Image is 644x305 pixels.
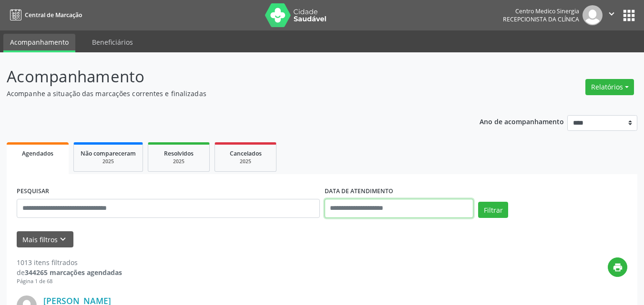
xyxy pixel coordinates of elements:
span: Agendados [22,149,53,157]
button: Relatórios [585,79,634,95]
button: apps [621,7,637,24]
i: print [613,262,623,273]
div: 2025 [155,158,203,165]
a: Acompanhamento [3,34,75,52]
button: Filtrar [478,202,508,218]
div: de [17,267,122,277]
label: PESQUISAR [17,184,49,199]
a: Central de Marcação [7,7,82,23]
div: 2025 [81,158,136,165]
div: Página 1 de 68 [17,277,122,285]
a: Beneficiários [85,34,140,50]
i:  [606,9,617,19]
div: Centro Medico Sinergia [503,7,579,15]
button:  [603,5,621,25]
img: img [583,5,603,25]
label: DATA DE ATENDIMENTO [325,184,393,199]
button: Mais filtroskeyboard_arrow_down [17,231,73,248]
span: Recepcionista da clínica [503,15,579,23]
span: Não compareceram [81,149,136,157]
button: print [608,257,627,277]
p: Acompanhamento [7,65,448,89]
span: Central de Marcação [25,11,82,19]
p: Acompanhe a situação das marcações correntes e finalizadas [7,89,448,98]
p: Ano de acompanhamento [480,115,564,127]
strong: 344265 marcações agendadas [25,268,122,277]
span: Resolvidos [164,149,194,157]
div: 2025 [222,158,269,165]
div: 1013 itens filtrados [17,257,122,267]
span: Cancelados [230,149,262,157]
i: keyboard_arrow_down [58,234,68,245]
